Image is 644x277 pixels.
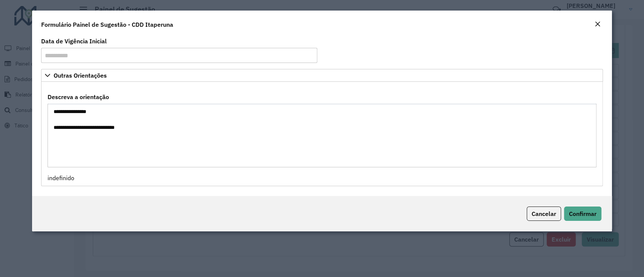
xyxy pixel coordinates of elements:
font: Confirmar [569,210,596,217]
em: Fechar [595,21,601,27]
button: Fechar [592,20,603,29]
font: Formulário Painel de Sugestão - CDD Itaperuna [41,21,173,28]
button: Cancelar [527,207,561,221]
div: Outras Orientações [41,82,603,186]
font: Outras Orientações [54,72,107,79]
font: indefinido [48,174,74,182]
font: Cancelar [532,210,556,217]
a: Outras Orientações [41,69,603,82]
button: Confirmar [564,207,601,221]
font: Data de Vigência Inicial [41,37,107,45]
font: Descreva a orientação [48,93,109,101]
